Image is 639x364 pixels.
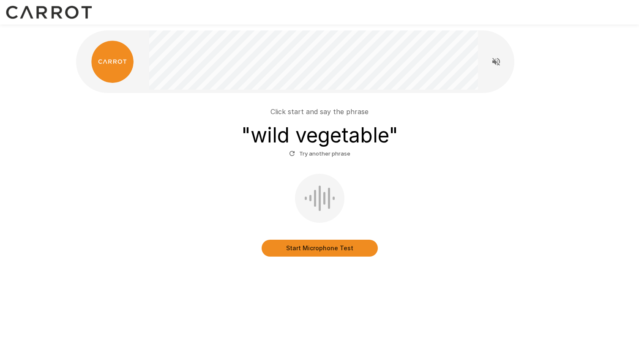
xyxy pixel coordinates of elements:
button: Start Microphone Test [262,240,378,257]
p: Click start and say the phrase [270,107,369,117]
h3: " wild vegetable " [241,123,398,147]
img: carrot_logo.png [91,41,134,83]
button: Read questions aloud [488,53,505,70]
button: Try another phrase [287,147,352,160]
